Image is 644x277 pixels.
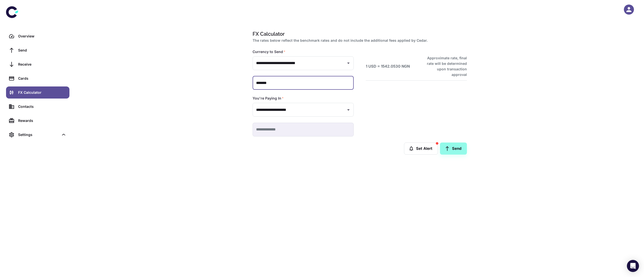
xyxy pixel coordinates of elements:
[366,64,410,69] h6: 1 USD = 1542.0530 NGN
[18,48,66,53] div: Send
[6,44,69,56] a: Send
[345,60,352,67] button: Open
[18,33,66,39] div: Overview
[421,55,467,77] h6: Approximate rate, final rate will be determined upon transaction approval
[253,96,284,101] label: You're Paying In
[18,62,66,67] div: Receive
[627,260,639,272] div: Open Intercom Messenger
[253,30,465,38] h1: FX Calculator
[440,143,467,155] a: Send
[6,129,69,141] div: Settings
[18,76,66,81] div: Cards
[18,132,59,137] div: Settings
[404,143,438,155] button: Set Alert
[6,58,69,70] a: Receive
[6,101,69,113] a: Contacts
[345,106,352,113] button: Open
[18,90,66,95] div: FX Calculator
[18,104,66,109] div: Contacts
[253,49,286,54] label: Currency to Send
[6,115,69,127] a: Rewards
[6,86,69,99] a: FX Calculator
[6,30,69,42] a: Overview
[18,118,66,123] div: Rewards
[6,72,69,84] a: Cards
